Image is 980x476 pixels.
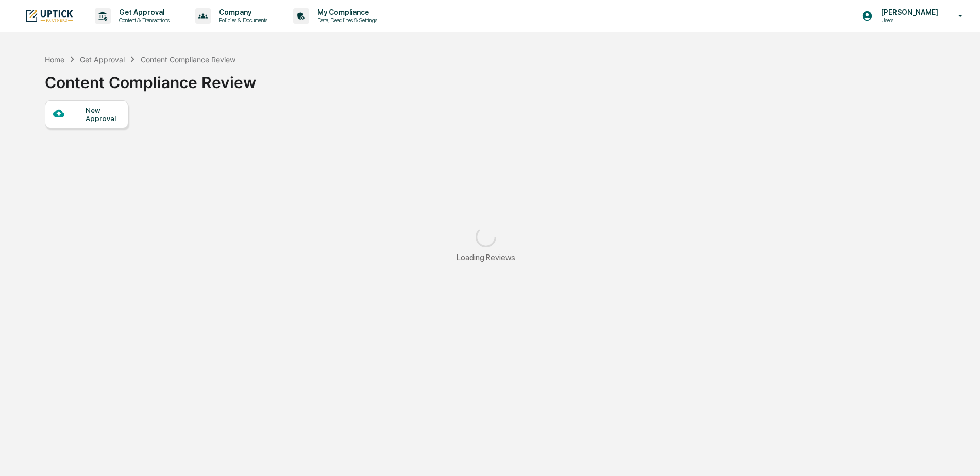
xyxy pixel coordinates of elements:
p: My Compliance [309,8,382,16]
p: Data, Deadlines & Settings [309,16,382,24]
div: Get Approval [80,55,125,64]
div: Home [45,55,64,64]
div: Content Compliance Review [141,55,235,64]
div: New Approval [86,106,120,123]
p: Content & Transactions [111,16,175,24]
div: Content Compliance Review [45,65,256,92]
p: Policies & Documents [211,16,273,24]
p: Company [211,8,273,16]
div: Loading Reviews [457,252,515,262]
p: Users [873,16,943,24]
p: Get Approval [111,8,175,16]
img: logo [25,9,74,23]
p: [PERSON_NAME] [873,8,943,16]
